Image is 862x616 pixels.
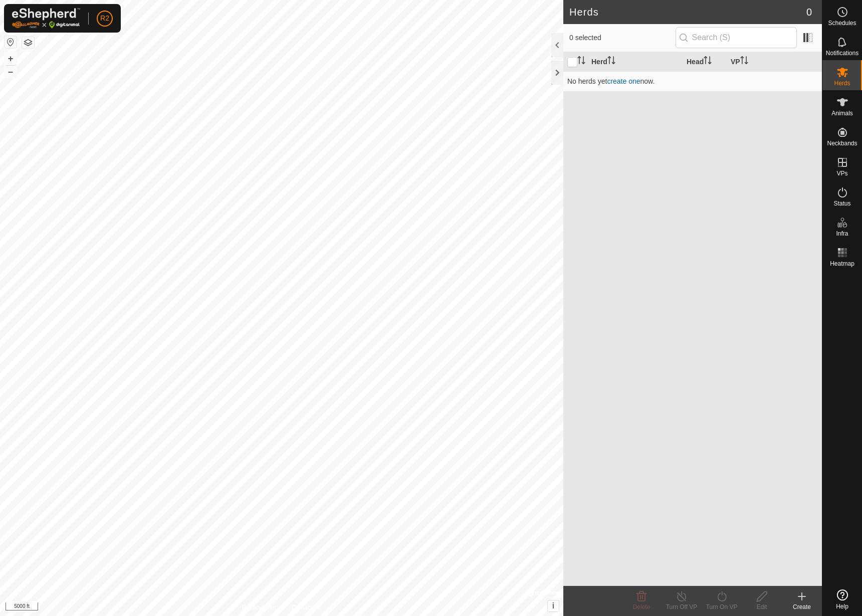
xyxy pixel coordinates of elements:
[22,37,34,49] button: Map Layers
[836,170,847,176] span: VPs
[828,20,856,26] span: Schedules
[833,200,850,207] span: Status
[607,58,615,66] p-sorticon: Activate to sort
[836,231,848,237] span: Infra
[100,13,109,24] span: R2
[831,110,853,116] span: Animals
[552,601,554,610] span: i
[569,33,676,43] span: 0 selected
[727,52,822,72] th: VP
[740,58,748,66] p-sorticon: Activate to sort
[834,80,850,86] span: Herds
[702,602,742,611] div: Turn On VP
[12,8,80,29] img: Gallagher Logo
[5,53,17,65] button: +
[633,603,651,610] span: Delete
[292,603,321,612] a: Contact Us
[662,602,702,611] div: Turn Off VP
[242,603,280,612] a: Privacy Policy
[548,600,559,611] button: i
[607,77,640,85] a: create one
[830,261,854,267] span: Heatmap
[806,5,812,20] span: 0
[5,66,17,78] button: –
[587,52,683,72] th: Herd
[563,71,822,91] td: No herds yet now.
[683,52,727,72] th: Head
[782,602,822,611] div: Create
[822,585,862,613] a: Help
[827,140,857,146] span: Neckbands
[676,27,797,48] input: Search (S)
[836,603,848,609] span: Help
[826,50,858,56] span: Notifications
[5,36,17,48] button: Reset Map
[742,602,782,611] div: Edit
[569,6,806,18] h2: Herds
[704,58,712,66] p-sorticon: Activate to sort
[577,58,585,66] p-sorticon: Activate to sort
